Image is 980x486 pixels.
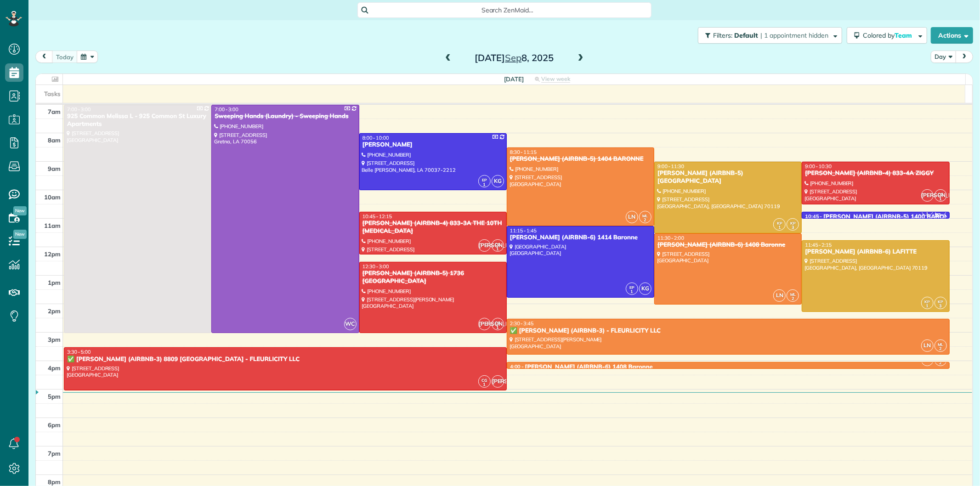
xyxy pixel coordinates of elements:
span: New [13,230,27,239]
span: New [13,206,27,215]
span: EP [482,177,487,182]
span: CG [495,242,500,247]
span: ML [938,342,943,347]
span: 9:00 - 11:30 [657,163,684,170]
small: 1 [626,288,638,296]
span: Default [734,31,759,40]
small: 1 [922,302,933,311]
small: 1 [492,245,504,254]
div: [PERSON_NAME] (AIRBNB-5) 1736 [GEOGRAPHIC_DATA] [362,270,504,285]
small: 2 [935,359,946,367]
span: 6pm [48,421,61,429]
span: [PERSON_NAME] [921,189,934,202]
button: Day [931,51,957,63]
div: [PERSON_NAME] (AIRBNB-6) 1414 Baronne [510,234,651,242]
span: 4pm [48,364,61,372]
span: 8am [48,136,61,144]
span: KG [492,175,504,187]
span: ML [643,213,648,218]
span: 7:00 - 3:00 [67,106,91,113]
div: ✅ [PERSON_NAME] (AIRBNB-3) - FLEURLICITY LLC [510,327,947,335]
span: 3pm [48,336,61,343]
span: Tasks [44,90,61,97]
span: KP [777,220,782,226]
div: [PERSON_NAME] [362,141,504,149]
div: [PERSON_NAME] (AIRBNB-6) 1408 Baronne [657,241,799,249]
span: [PERSON_NAME] [478,318,491,330]
span: 11:30 - 2:00 [657,235,684,241]
button: Actions [931,27,973,44]
div: ✅ [PERSON_NAME] (AIRBNB-3) 8809 [GEOGRAPHIC_DATA] - FLEURLICITY LLC [67,356,504,363]
span: LN [626,211,638,223]
span: KP [938,299,943,304]
div: [PERSON_NAME] (AIRBNB-4) 833-3A THE 10TH [MEDICAL_DATA] [362,220,504,235]
div: [PERSON_NAME] (AIRBNB-6) LAFITTE [804,248,946,256]
small: 2 [640,216,651,225]
span: 1pm [48,279,61,286]
div: Sweeping Hands (Laundry) - Sweeping Hands [214,113,356,120]
span: 12:30 - 3:00 [363,263,389,270]
span: EP [629,285,634,290]
span: Colored by [863,31,915,40]
div: 925 Common Melissa L - 925 Common St Luxury Apartments [67,113,209,128]
button: today [52,51,78,63]
span: 5pm [48,393,61,400]
small: 3 [935,302,946,311]
span: Sep [505,52,521,63]
span: 11am [44,222,61,229]
span: | 1 appointment hidden [760,31,828,40]
h2: [DATE] 8, 2025 [457,53,572,63]
span: LN [773,289,786,302]
span: 8:30 - 11:15 [510,149,537,155]
small: 3 [787,223,799,232]
div: [PERSON_NAME] (AIRBNB-5) 1400 BARONNE [823,213,957,221]
small: 1 [774,223,785,232]
div: [PERSON_NAME] (AIRBNB-5) 1404 BARONNE [510,155,651,163]
span: LN [921,339,934,352]
span: ML [790,292,796,297]
small: 1 [922,209,933,218]
span: 8:00 - 10:00 [363,135,389,141]
span: 7am [48,108,61,115]
span: 12pm [44,250,61,258]
span: 2:30 - 3:45 [510,320,534,327]
span: 8pm [48,478,61,486]
span: Filters: [713,31,732,40]
small: 1 [935,195,946,203]
span: KP [790,220,796,226]
span: 10:45 - 12:15 [363,213,392,220]
span: CG [495,320,500,325]
small: 1 [479,380,490,389]
button: prev [35,51,53,63]
span: 11:15 - 1:45 [510,227,537,234]
span: CG [482,378,487,383]
span: 7:00 - 3:00 [215,106,238,113]
button: Colored byTeam [847,27,927,44]
span: KG [639,283,651,295]
small: 2 [935,345,946,353]
small: 1 [492,323,504,332]
div: [PERSON_NAME] (AIRBNB-4) 833-4A ZIGGY [804,170,946,177]
span: [DATE] [504,75,524,83]
button: Filters: Default | 1 appointment hidden [698,27,842,44]
span: [PERSON_NAME] [492,375,504,388]
button: next [956,51,973,63]
span: 10am [44,193,61,201]
span: View week [541,75,571,83]
a: Filters: Default | 1 appointment hidden [693,27,842,44]
span: [PERSON_NAME] [478,239,491,252]
span: 9am [48,165,61,172]
span: CG [938,192,943,197]
span: KP [924,299,930,304]
span: 11:45 - 2:15 [805,242,832,248]
div: [PERSON_NAME] (AIRBNB-5) [GEOGRAPHIC_DATA] [657,170,799,185]
small: 1 [479,181,490,189]
span: WC [344,318,357,330]
small: 2 [787,294,799,303]
span: 9:00 - 10:30 [805,163,832,170]
div: [PERSON_NAME] (AIRBNB-6) 1408 Baronne [525,363,653,371]
span: 2pm [48,307,61,315]
span: Team [895,31,913,40]
span: 3:30 - 5:00 [67,349,91,355]
span: 7pm [48,450,61,457]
